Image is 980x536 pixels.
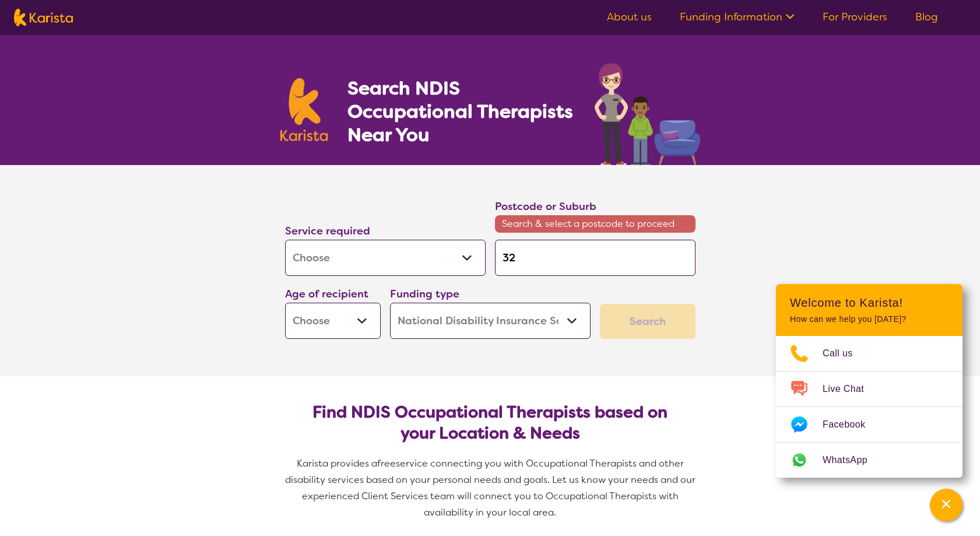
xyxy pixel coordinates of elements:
[680,10,795,24] a: Funding Information
[776,443,963,478] a: Web link opens in a new tab.
[390,287,459,301] label: Funding type
[823,345,867,362] span: Call us
[776,336,963,478] ul: Choose channel
[285,457,698,519] span: service connecting you with Occupational Therapists and other disability services based on your p...
[14,9,73,26] img: Karista logo
[280,78,328,141] img: Karista logo
[377,457,396,470] span: free
[776,284,963,478] div: Channel Menu
[790,314,949,324] p: How can we help you [DATE]?
[930,489,963,521] button: Channel Menu
[823,380,878,398] span: Live Chat
[495,199,596,213] label: Postcode or Suburb
[823,10,887,24] a: For Providers
[823,451,881,469] span: WhatsApp
[790,296,949,310] h2: Welcome to Karista!
[495,240,696,276] input: Type
[823,416,879,433] span: Facebook
[915,10,938,24] a: Blog
[347,76,574,146] h1: Search NDIS Occupational Therapists Near You
[595,63,700,165] img: occupational-therapy
[285,224,370,238] label: Service required
[285,287,368,301] label: Age of recipient
[294,402,686,444] h2: Find NDIS Occupational Therapists based on your Location & Needs
[495,215,696,233] span: Search & select a postcode to proceed
[607,10,652,24] a: About us
[297,457,377,470] span: Karista provides a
